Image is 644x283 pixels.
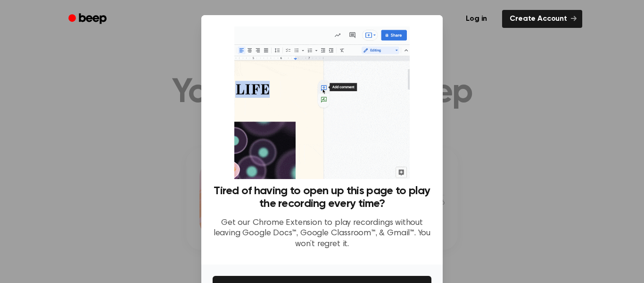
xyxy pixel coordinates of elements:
p: Get our Chrome Extension to play recordings without leaving Google Docs™, Google Classroom™, & Gm... [213,218,431,250]
h3: Tired of having to open up this page to play the recording every time? [213,185,431,210]
a: Log in [456,8,496,30]
a: Create Account [502,10,582,28]
a: Beep [62,10,115,28]
img: Beep extension in action [234,26,409,179]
